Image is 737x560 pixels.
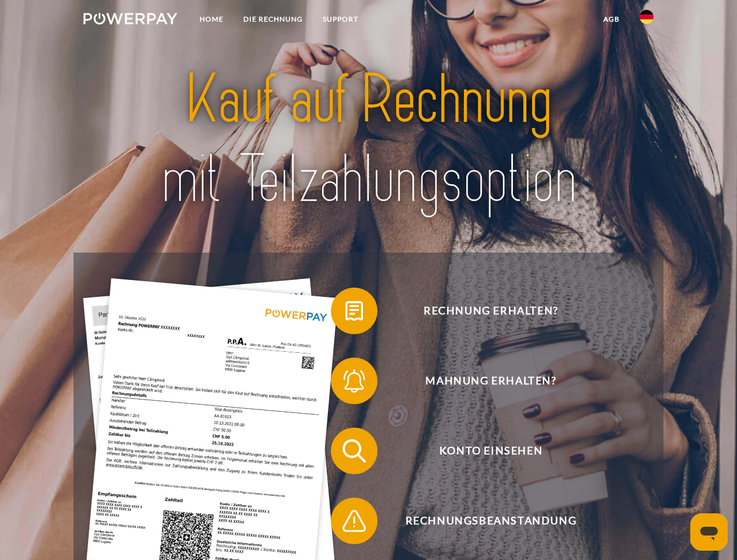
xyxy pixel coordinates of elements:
span: Rechnung erhalten? [348,288,634,334]
button: Rechnung erhalten? [331,288,634,334]
img: title-powerpay_de.svg [111,56,626,223]
a: DIE RECHNUNG [233,9,313,30]
img: qb_warning.svg [340,506,369,535]
img: logo-powerpay-white.svg [83,13,177,24]
img: qb_bill.svg [340,296,369,325]
a: agb [593,9,630,30]
button: Rechnungsbeanstandung [331,498,634,544]
a: SUPPORT [313,9,368,30]
span: Mahnung erhalten? [348,358,634,404]
button: Konto einsehen [331,428,634,474]
img: qb_bell.svg [340,366,369,395]
img: qb_search.svg [340,436,369,466]
a: Home [190,9,233,30]
span: Konto einsehen [348,428,634,474]
button: Mahnung erhalten? [331,358,634,404]
img: de [640,10,654,24]
span: Rechnungsbeanstandung [348,498,634,544]
iframe: Schaltfläche zum Öffnen des Messaging-Fensters [690,513,728,551]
